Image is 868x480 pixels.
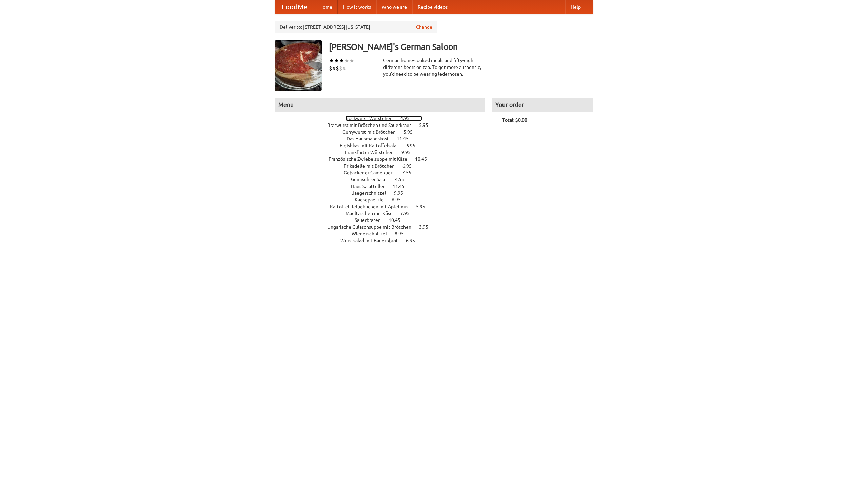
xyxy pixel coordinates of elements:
[394,190,410,196] span: 9.95
[345,150,423,155] a: Frankfurter Würstchen 9.95
[389,217,407,223] span: 10.45
[346,211,399,216] span: Maultaschen mit Käse
[351,177,417,182] a: Gemischter Salat 4.55
[346,116,399,121] span: Bockwurst Würstchen
[352,231,416,236] a: Wienerschnitzel 8.95
[329,156,414,162] span: Französische Zwiebelsuppe mit Käse
[344,163,424,169] a: Frikadelle mit Brötchen 6.95
[392,197,408,203] span: 6.95
[334,57,339,64] li: ★
[314,0,338,14] a: Home
[344,57,349,64] li: ★
[351,184,417,189] a: Haus Salatteller 11.45
[406,143,422,148] span: 6.95
[351,184,392,189] span: Haus Salatteller
[419,122,435,128] span: 5.95
[402,163,418,169] span: 6.95
[395,177,411,182] span: 4.55
[565,0,586,14] a: Help
[344,170,424,175] a: Gebackener Camenbert 7.55
[329,64,332,72] li: $
[327,224,441,230] a: Ungarische Gulaschsuppe mit Brötchen 3.95
[402,170,418,175] span: 7.55
[329,40,593,54] h3: [PERSON_NAME]'s German Saloon
[355,217,388,223] span: Sauerbraten
[332,64,336,72] li: $
[275,21,437,33] div: Deliver to: [STREET_ADDRESS][US_STATE]
[327,122,418,128] span: Bratwurst mit Brötchen und Sauerkraut
[275,40,322,91] img: angular.jpg
[330,204,415,209] span: Kartoffel Reibekuchen mit Apfelmus
[339,57,344,64] li: ★
[275,0,314,14] a: FoodMe
[406,238,422,243] span: 6.95
[275,98,485,112] h4: Menu
[340,143,405,148] span: Fleishkas mit Kartoffelsalat
[349,57,354,64] li: ★
[344,170,401,175] span: Gebackener Camenbert
[327,122,441,128] a: Bratwurst mit Brötchen und Sauerkraut 5.95
[412,0,453,14] a: Recipe videos
[502,117,527,123] b: Total: $0.00
[492,98,593,112] h4: Your order
[355,217,413,223] a: Sauerbraten 10.45
[330,204,438,209] a: Kartoffel Reibekuchen mit Apfelmus 5.95
[342,129,402,135] span: Currywurst mit Brötchen
[327,224,418,230] span: Ungarische Gulaschsuppe mit Brötchen
[376,0,412,14] a: Who we are
[340,143,428,148] a: Fleishkas mit Kartoffelsalat 6.95
[351,177,394,182] span: Gemischter Salat
[397,136,415,141] span: 11.45
[400,211,416,216] span: 7.95
[419,224,435,230] span: 3.95
[383,57,485,77] div: German home-cooked meals and fifty-eight different beers on tap. To get more authentic, you'd nee...
[338,0,376,14] a: How it works
[416,24,432,31] a: Change
[403,129,419,135] span: 5.95
[345,150,400,155] span: Frankfurter Würstchen
[329,156,439,162] a: Französische Zwiebelsuppe mit Käse 10.45
[415,156,434,162] span: 10.45
[347,136,421,141] a: Das Hausmannskost 11.45
[342,64,346,72] li: $
[342,129,425,135] a: Currywurst mit Brötchen 5.95
[352,190,393,196] span: Jaegerschnitzel
[344,163,401,169] span: Frikadelle mit Brötchen
[346,211,422,216] a: Maultaschen mit Käse 7.95
[346,116,422,121] a: Bockwurst Würstchen 4.95
[416,204,432,209] span: 5.95
[400,116,416,121] span: 4.95
[339,64,342,72] li: $
[395,231,411,236] span: 8.95
[352,231,394,236] span: Wienerschnitzel
[352,190,416,196] a: Jaegerschnitzel 9.95
[347,136,396,141] span: Das Hausmannskost
[401,150,417,155] span: 9.95
[340,238,428,243] a: Wurstsalad mit Bauernbrot 6.95
[340,238,405,243] span: Wurstsalad mit Bauernbrot
[393,184,411,189] span: 11.45
[355,197,413,203] a: Kaesepaetzle 6.95
[336,64,339,72] li: $
[355,197,391,203] span: Kaesepaetzle
[329,57,334,64] li: ★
